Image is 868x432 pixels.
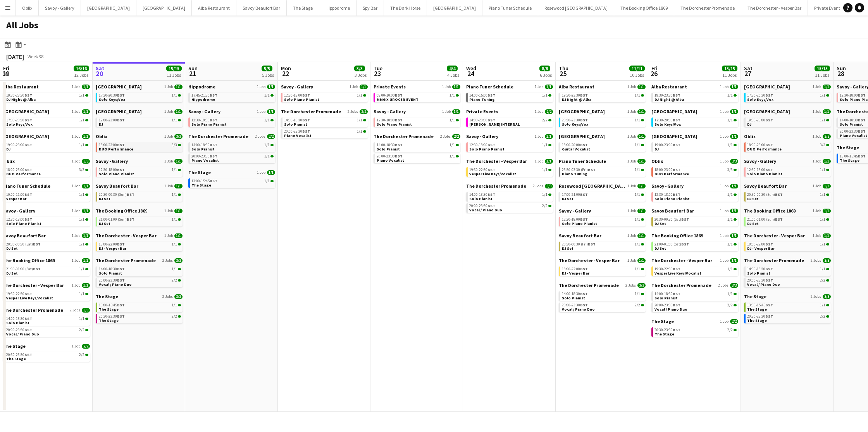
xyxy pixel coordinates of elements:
[302,129,310,134] span: BST
[264,118,270,122] span: 1/1
[469,143,495,147] span: 12:30-18:00
[538,0,614,16] button: Rosewood [GEOGRAPHIC_DATA]
[562,147,590,152] span: Guitar Vocalist
[3,109,49,114] span: Goring Hotel
[172,93,177,97] span: 1/1
[469,142,551,151] a: 12:30-18:00BST1/1Solo Piano Pianist
[395,142,403,147] span: BST
[559,109,646,133] div: [GEOGRAPHIC_DATA]1 Job1/120:30-23:30BST1/1Solo Keys/Vox
[542,118,548,122] span: 2/2
[96,84,183,109] div: [GEOGRAPHIC_DATA]1 Job1/117:30-20:30BST1/1Solo Keys/Vox
[284,118,366,126] a: 14:00-18:30BST1/1Solo Pianist
[654,147,659,152] span: DJ
[374,109,460,114] a: Savoy - Gallery1 Job1/1
[191,147,215,152] span: Solo Pianist
[744,109,831,133] div: [GEOGRAPHIC_DATA]1 Job1/119:00-23:00BST1/1DJ
[440,134,451,139] span: 2 Jobs
[744,109,790,114] span: NYX Hotel
[744,84,790,90] span: Goring Hotel
[813,85,821,89] span: 1 Job
[651,109,738,133] div: [GEOGRAPHIC_DATA]1 Job1/117:30-20:30BST1/1Solo Keys/Vox
[654,118,680,122] span: 17:30-20:30
[651,133,738,139] a: [GEOGRAPHIC_DATA]1 Job1/1
[377,93,403,97] span: 08:00-10:00
[858,154,866,159] span: BST
[99,142,181,151] a: 18:00-23:00BST3/3DUO Performance
[765,118,773,123] span: BST
[3,133,90,139] a: [GEOGRAPHIC_DATA]1 Job1/1
[395,154,403,159] span: BST
[840,93,866,97] span: 12:30-18:00
[466,84,553,109] div: Piano Tuner Schedule1 Job1/114:00-15:00BST1/1Piano Tuning
[747,142,829,151] a: 18:00-23:00BST3/3DUO Performance
[627,134,636,139] span: 1 Job
[466,133,553,158] div: Savoy - Gallery1 Job1/112:30-18:00BST1/1Solo Piano Pianist
[747,147,782,152] span: DUO Performance
[6,118,32,122] span: 17:30-20:30
[82,85,90,89] span: 1/1
[79,143,84,147] span: 1/1
[744,133,831,139] a: Oblix1 Job3/3
[281,109,341,114] span: The Dorchester Promenade
[580,142,588,147] span: BST
[188,109,275,133] div: Savoy - Gallery1 Job1/112:30-18:00BST1/1Solo Piano Pianist
[559,84,594,90] span: Alba Restaurant
[452,134,460,139] span: 2/2
[164,134,173,139] span: 1 Job
[744,84,831,109] div: [GEOGRAPHIC_DATA]1 Job1/117:30-20:30BST1/1Solo Keys/Vox
[284,93,366,102] a: 12:30-18:00BST1/1Solo Piano Pianist
[284,133,312,138] span: Piano Vocalist
[487,93,495,98] span: BST
[651,109,738,114] a: [GEOGRAPHIC_DATA]1 Job1/1
[6,142,88,151] a: 19:00-23:00BST1/1DJ
[720,109,728,114] span: 1 Job
[452,85,460,89] span: 1/1
[6,93,32,97] span: 19:30-23:30
[580,93,588,98] span: BST
[427,0,482,16] button: [GEOGRAPHIC_DATA]
[654,143,680,147] span: 19:00-23:00
[72,109,80,114] span: 1 Job
[637,85,646,89] span: 1/1
[96,84,183,90] a: [GEOGRAPHIC_DATA]1 Job1/1
[377,122,412,127] span: Solo Piano Pianist
[281,109,368,114] a: The Dorchester Promenade2 Jobs2/2
[651,84,738,90] a: Alba Restaurant1 Job1/1
[727,143,733,147] span: 1/1
[384,0,427,16] button: The Dark Horse
[281,84,368,90] a: Savoy - Gallery1 Job1/1
[747,93,773,97] span: 17:30-20:30
[72,134,80,139] span: 1 Job
[559,109,605,114] span: Goring Hotel
[744,109,831,114] a: [GEOGRAPHIC_DATA]1 Job1/1
[562,118,588,122] span: 20:30-23:30
[191,154,274,162] a: 20:00-23:30BST1/1Piano Vocalist
[720,134,728,139] span: 1 Job
[466,84,513,90] span: Piano Tuner Schedule
[210,93,217,98] span: BST
[744,133,756,139] span: Oblix
[377,118,403,122] span: 12:30-18:00
[191,93,274,102] a: 17:45-21:30BST1/1Hippodrome
[319,0,356,16] button: Hippodrome
[79,93,84,97] span: 1/1
[24,142,32,147] span: BST
[6,122,33,127] span: Solo Keys/Vox
[559,84,646,109] div: Alba Restaurant1 Job1/119:30-23:30BST1/1DJ Night @ Alba
[542,93,548,97] span: 1/1
[302,93,310,98] span: BST
[174,109,183,114] span: 1/1
[535,85,543,89] span: 1 Job
[264,93,270,97] span: 1/1
[673,93,680,98] span: BST
[635,118,640,122] span: 1/1
[96,109,183,114] a: [GEOGRAPHIC_DATA]1 Job1/1
[39,0,81,16] button: Savoy - Gallery
[357,118,362,122] span: 1/1
[654,93,680,97] span: 19:30-23:30
[813,109,821,114] span: 1 Job
[191,142,274,151] a: 14:00-18:30BST1/1Solo Pianist
[559,133,646,139] a: [GEOGRAPHIC_DATA]1 Job1/1
[559,133,605,139] span: NYX Hotel
[651,84,738,109] div: Alba Restaurant1 Job1/119:30-23:30BST1/1DJ Night @ Alba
